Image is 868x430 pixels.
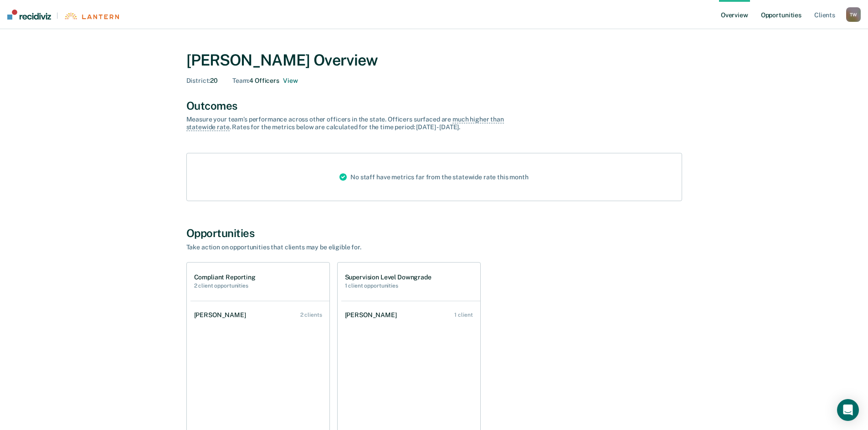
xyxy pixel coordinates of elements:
a: [PERSON_NAME] 2 clients [190,302,329,328]
a: | [7,10,119,20]
div: 20 [186,77,218,85]
a: [PERSON_NAME] 1 client [341,302,480,328]
span: much higher than statewide rate [186,116,504,131]
div: Opportunities [186,227,682,240]
div: 1 client [454,312,473,318]
span: | [51,12,64,20]
div: T W [846,7,861,22]
div: [PERSON_NAME] [345,311,401,319]
span: Team : [232,77,249,84]
h1: Supervision Level Downgrade [345,273,431,281]
div: [PERSON_NAME] Overview [186,51,682,70]
h1: Compliant Reporting [194,273,256,281]
div: 2 clients [300,312,322,318]
img: Lantern [64,13,119,20]
div: Outcomes [186,99,682,112]
div: No staff have metrics far from the statewide rate this month [332,153,536,201]
h2: 1 client opportunities [345,283,431,289]
div: 4 Officers [232,77,298,85]
div: Take action on opportunities that clients may be eligible for. [186,243,505,251]
img: Recidiviz [7,10,51,20]
div: Measure your team’s performance across other officer s in the state. Officer s surfaced are . Rat... [186,116,505,131]
h2: 2 client opportunities [194,283,256,289]
div: [PERSON_NAME] [194,311,250,319]
div: Open Intercom Messenger [837,399,859,421]
button: TW [846,7,861,22]
button: 4 officers on Tiffany Wallace's Team [283,77,298,85]
span: District : [186,77,211,84]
